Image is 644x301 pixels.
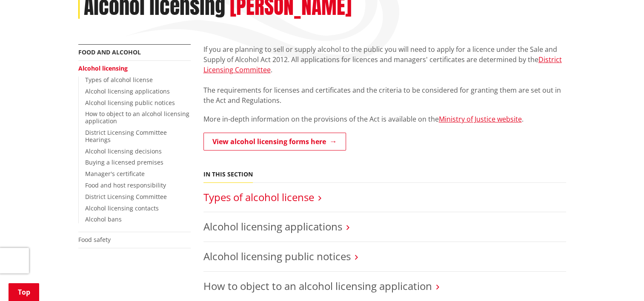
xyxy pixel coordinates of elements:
a: Types of alcohol license [85,76,153,84]
a: View alcohol licensing forms here [203,133,346,150]
a: Types of alcohol license [203,190,314,204]
a: Alcohol licensing [78,64,128,72]
a: How to object to an alcohol licensing application [203,279,432,293]
p: More in-depth information on the provisions of the Act is available on the . [203,114,566,124]
a: Food and alcohol [78,48,141,56]
a: Alcohol bans [85,215,122,223]
a: Buying a licensed premises [85,158,163,166]
p: If you are planning to sell or supply alcohol to the public you will need to apply for a licence ... [203,44,566,105]
a: Alcohol licensing public notices [85,99,175,107]
a: Food safety [78,236,111,244]
a: Alcohol licensing applications [203,219,342,233]
h5: In this section [203,171,253,178]
a: Top [9,283,39,301]
a: District Licensing Committee [203,55,562,74]
a: Alcohol licensing applications [85,87,170,95]
a: Alcohol licensing public notices [203,249,351,263]
a: Alcohol licensing contacts [85,204,159,212]
a: Alcohol licensing decisions [85,147,162,155]
a: District Licensing Committee Hearings [85,128,167,144]
iframe: Messenger Launcher [605,265,635,296]
a: How to object to an alcohol licensing application [85,110,189,125]
a: Manager's certificate [85,170,145,178]
a: Ministry of Justice website [439,114,522,124]
a: District Licensing Committee [85,193,167,201]
a: Food and host responsibility [85,181,166,189]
